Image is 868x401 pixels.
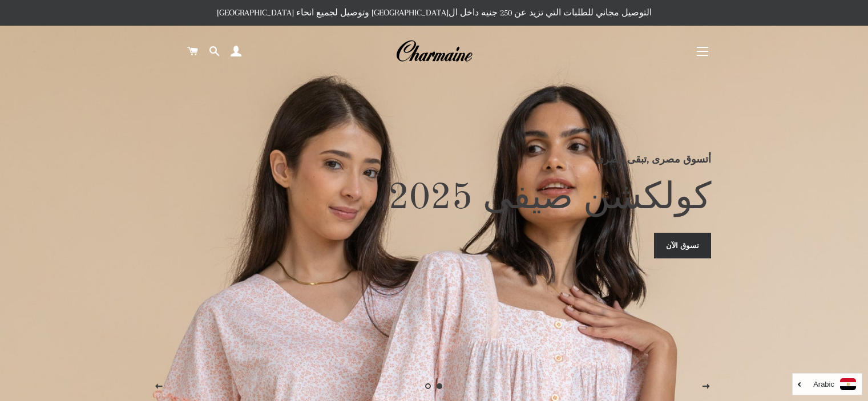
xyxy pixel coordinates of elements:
[395,39,473,64] img: Charmaine Egypt
[157,176,711,221] h2: كولكشن صيفى 2025
[798,378,856,390] a: Arabic
[423,380,434,392] a: تحميل الصور 2
[813,380,834,388] i: Arabic
[144,372,173,401] button: الصفحه السابقة
[654,233,711,258] a: تسوق الآن
[692,372,720,401] button: الصفحه التالية
[157,151,711,167] p: أتسوق مصرى ,تبقى مصرى
[434,380,446,392] a: الصفحه 1current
